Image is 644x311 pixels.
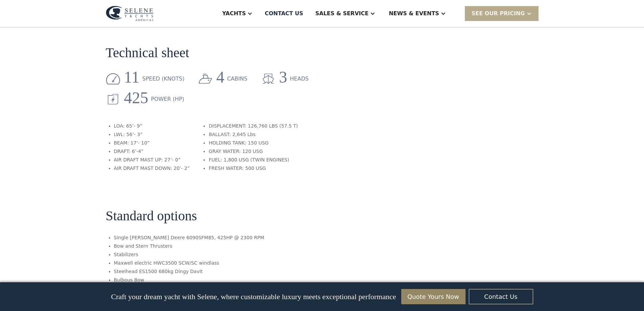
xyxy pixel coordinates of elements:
li: Stabilizers [114,251,334,258]
input: I want to subscribe to your Newsletter.Unsubscribe any time by clicking the link at the bottom of... [2,296,6,300]
span: Reply STOP to unsubscribe at any time. [2,275,104,286]
h2: 425 [124,89,148,107]
div: cabins [227,75,247,83]
div: Sales & Service [315,9,368,18]
div: speed (knots) [142,75,185,83]
li: FRESH WATER: 500 USG [209,165,298,172]
span: We respect your time - only the good stuff, never spam. [1,253,105,265]
div: SEE Our Pricing [472,9,525,18]
h2: 3 [279,68,287,86]
li: GRAY WATER: 120 USG [209,148,298,155]
li: AIR DRAFT MAST UP: 27’- 0” [114,156,190,163]
p: Craft your dream yacht with Selene, where customizable luxury meets exceptional performance [111,292,396,301]
a: Quote Yours Now [401,289,466,304]
li: Steelhead ES1500 680kg Dingy Davit [114,268,334,275]
li: DISPLACEMENT: 126,760 LBS (57.5 T) [209,123,298,130]
h2: Standard options [106,208,197,223]
li: Bulbous Bow [114,276,334,284]
strong: I want to subscribe to your Newsletter. [2,296,62,307]
li: LWL: 56’- 3” [114,131,190,138]
li: DRAFT: 6’-4” [114,148,190,155]
li: Maxwell electric HWC3500 SCW/SC windlass [114,260,334,267]
li: HOLDING TANK: 150 USG [209,139,298,147]
div: News & EVENTS [389,9,439,18]
li: Single [PERSON_NAME] Deere 6090SFM85, 425HP @ 2300 RPM [114,234,334,241]
div: Contact US [265,9,303,18]
h2: Technical sheet [106,45,189,60]
li: FUEL: 1,800 USG (TWIN ENGINES) [209,156,298,163]
div: heads [290,75,309,83]
a: Contact Us [469,289,533,304]
li: LOA: 65’- 9” [114,123,190,130]
div: Power (HP) [151,95,185,103]
div: SEE Our Pricing [465,6,539,21]
li: BALLAST: 2,645 Lbs [209,131,298,138]
span: Tick the box below to receive occasional updates, exclusive offers, and VIP access via text message. [1,231,108,249]
img: logo [106,6,153,21]
div: Yachts [222,9,246,18]
input: Yes, I'd like to receive SMS updates.Reply STOP to unsubscribe at any time. [2,274,6,279]
li: BEAM: 17’- 10” [114,139,190,147]
h2: 11 [124,68,140,86]
h2: 4 [216,68,224,86]
li: AIR DRAFT MAST DOWN: 20’- 2” [114,165,190,172]
strong: Yes, I'd like to receive SMS updates. [8,275,81,280]
li: Bow and Stern Thrusters [114,243,334,250]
